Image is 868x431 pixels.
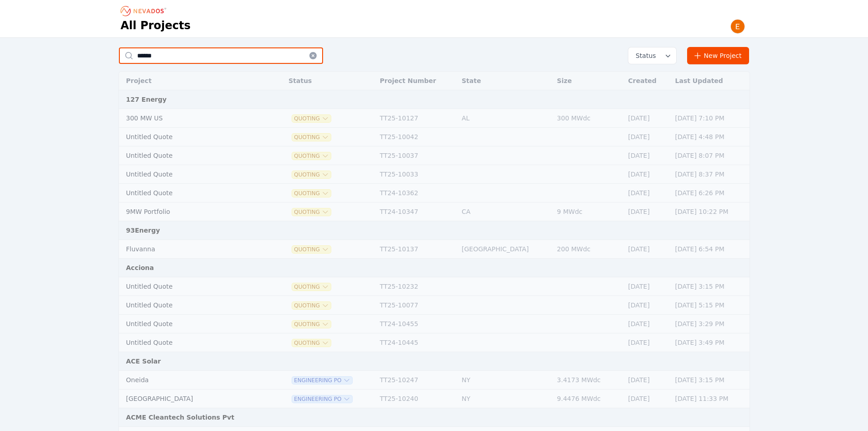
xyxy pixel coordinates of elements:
tr: Untitled QuoteQuotingTT25-10033[DATE][DATE] 8:37 PM [119,165,750,184]
td: Untitled Quote [119,184,262,203]
td: Untitled Quote [119,277,262,296]
td: TT24-10445 [375,333,457,352]
a: New Project [687,47,750,64]
button: Engineering PO [292,395,352,403]
tr: [GEOGRAPHIC_DATA]Engineering POTT25-10240NY9.4476 MWdc[DATE][DATE] 11:33 PM [119,389,750,408]
td: 200 MWdc [552,240,623,259]
td: [DATE] [624,389,671,408]
td: ACE Solar [119,352,750,371]
td: [DATE] [624,184,671,203]
td: AL [457,109,552,128]
td: [DATE] 6:54 PM [671,240,750,259]
td: [DATE] 3:15 PM [671,371,750,389]
td: [DATE] [624,371,671,389]
td: TT24-10455 [375,315,457,333]
td: 9.4476 MWdc [552,389,623,408]
button: Quoting [292,283,331,291]
td: 3.4173 MWdc [552,371,623,389]
td: [DATE] 3:29 PM [671,315,750,333]
td: 127 Energy [119,90,750,109]
td: TT25-10127 [375,109,457,128]
td: 9 MWdc [552,203,623,221]
td: [DATE] 3:49 PM [671,333,750,352]
button: Quoting [292,321,331,328]
td: [DATE] [624,128,671,146]
td: TT24-10347 [375,203,457,221]
tr: Untitled QuoteQuotingTT24-10362[DATE][DATE] 6:26 PM [119,184,750,203]
tr: OneidaEngineering POTT25-10247NY3.4173 MWdc[DATE][DATE] 3:15 PM [119,371,750,389]
td: [DATE] [624,165,671,184]
td: [DATE] 11:33 PM [671,389,750,408]
td: [DATE] 6:26 PM [671,184,750,203]
h1: All Projects [121,18,191,33]
tr: Untitled QuoteQuotingTT24-10455[DATE][DATE] 3:29 PM [119,315,750,333]
td: Untitled Quote [119,128,262,146]
td: [DATE] 3:15 PM [671,277,750,296]
button: Quoting [292,246,331,253]
th: Created [624,72,671,90]
td: Acciona [119,259,750,277]
img: Emily Walker [730,19,745,34]
td: TT25-10137 [375,240,457,259]
td: Untitled Quote [119,165,262,184]
td: CA [457,203,552,221]
td: Oneida [119,371,262,389]
td: 93Energy [119,221,750,240]
td: Untitled Quote [119,315,262,333]
td: ACME Cleantech Solutions Pvt [119,408,750,427]
button: Quoting [292,115,331,122]
td: TT25-10232 [375,277,457,296]
th: State [457,72,552,90]
button: Status [628,47,676,64]
td: [DATE] [624,333,671,352]
th: Status [284,72,375,90]
td: [DATE] [624,203,671,221]
tr: Untitled QuoteQuotingTT25-10042[DATE][DATE] 4:48 PM [119,128,750,146]
td: TT25-10240 [375,389,457,408]
th: Last Updated [671,72,750,90]
td: TT25-10077 [375,296,457,315]
td: [DATE] 10:22 PM [671,203,750,221]
tr: Untitled QuoteQuotingTT25-10232[DATE][DATE] 3:15 PM [119,277,750,296]
tr: 9MW PortfolioQuotingTT24-10347CA9 MWdc[DATE][DATE] 10:22 PM [119,203,750,221]
td: 300 MW US [119,109,262,128]
tr: Untitled QuoteQuotingTT24-10445[DATE][DATE] 3:49 PM [119,333,750,352]
th: Project [119,72,262,90]
td: [GEOGRAPHIC_DATA] [119,389,262,408]
td: [DATE] [624,109,671,128]
td: Untitled Quote [119,146,262,165]
td: [DATE] [624,277,671,296]
td: [DATE] 8:07 PM [671,146,750,165]
button: Quoting [292,134,331,141]
button: Engineering PO [292,377,352,384]
td: Untitled Quote [119,296,262,315]
td: TT25-10247 [375,371,457,389]
tr: Untitled QuoteQuotingTT25-10077[DATE][DATE] 5:15 PM [119,296,750,315]
button: Quoting [292,208,331,216]
td: [DATE] [624,146,671,165]
th: Project Number [375,72,457,90]
td: TT24-10362 [375,184,457,203]
td: [DATE] [624,240,671,259]
td: 300 MWdc [552,109,623,128]
td: [DATE] 7:10 PM [671,109,750,128]
button: Quoting [292,152,331,160]
span: Quoting [292,339,331,347]
td: [DATE] 8:37 PM [671,165,750,184]
td: NY [457,371,552,389]
button: Quoting [292,190,331,197]
td: [DATE] [624,296,671,315]
td: [GEOGRAPHIC_DATA] [457,240,552,259]
button: Quoting [292,302,331,309]
td: TT25-10033 [375,165,457,184]
span: Quoting [292,171,331,178]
